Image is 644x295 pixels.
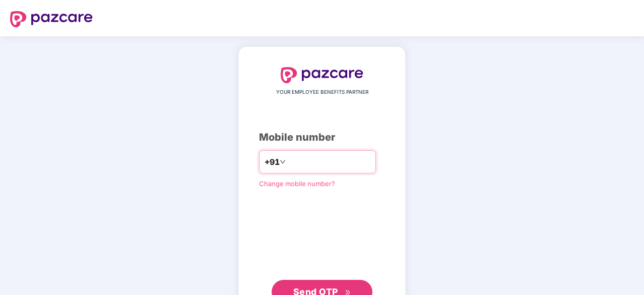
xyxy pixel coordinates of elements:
span: YOUR EMPLOYEE BENEFITS PARTNER [276,88,368,96]
a: Change mobile number? [259,180,335,188]
span: +91 [265,156,280,168]
span: down [280,159,286,165]
img: logo [10,11,93,27]
img: logo [281,67,363,83]
div: Mobile number [259,130,385,145]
